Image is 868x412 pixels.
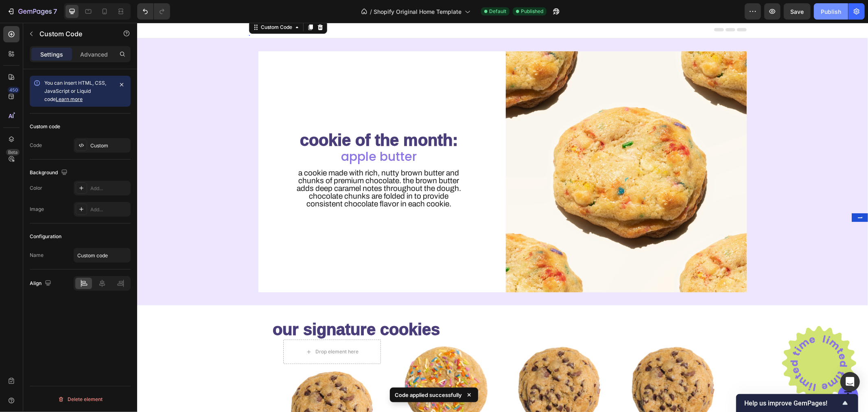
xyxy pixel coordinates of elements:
[178,326,221,332] div: Drop element here
[30,393,131,406] button: Delete element
[30,206,44,213] div: Image
[369,28,610,270] img: gempages_583843440157000423-c419ffd3-1835-4e74-8191-f9f1b07941c0.jpg
[370,7,372,16] span: /
[30,167,69,178] div: Background
[39,29,109,39] p: Custom Code
[821,7,841,16] div: Publish
[8,87,20,93] div: 450
[744,398,850,408] button: Show survey - Help us improve GemPages!
[791,8,804,15] span: Save
[814,3,848,20] button: Publish
[44,80,106,102] span: You can insert HTML, CSS, JavaScript or Liquid code
[155,146,329,185] p: A cookie made with rich, nutty brown butter and chunks of premium chocolate. The brown butter add...
[137,23,868,412] iframe: Design area
[53,7,57,16] p: 7
[58,394,103,404] div: Delete element
[56,96,83,102] a: Learn more
[719,194,727,196] span: 1
[395,391,462,399] p: Code applied successfully
[30,233,61,240] div: Configuration
[784,3,811,20] button: Save
[489,8,506,15] span: Default
[40,50,63,59] p: Settings
[90,185,129,192] div: Add...
[121,108,362,126] h2: cookie of the month:
[3,3,61,20] button: 7
[521,8,543,15] span: Published
[137,3,170,20] div: Undo/Redo
[30,142,42,149] div: Code
[30,184,42,192] div: Color
[744,399,840,407] span: Help us improve GemPages!
[90,142,129,149] div: Custom
[6,149,20,156] div: Beta
[30,278,53,289] div: Align
[122,1,157,8] div: Custom Code
[30,123,60,130] div: Custom code
[641,300,723,381] img: Sticker
[374,7,461,16] span: Shopify Original Home Template
[701,362,721,383] button: <p>Button</p>
[840,372,860,392] div: Open Intercom Messenger
[30,252,44,259] div: Name
[80,50,108,59] p: Advanced
[121,126,362,142] h2: apple butter
[90,206,129,213] div: Add...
